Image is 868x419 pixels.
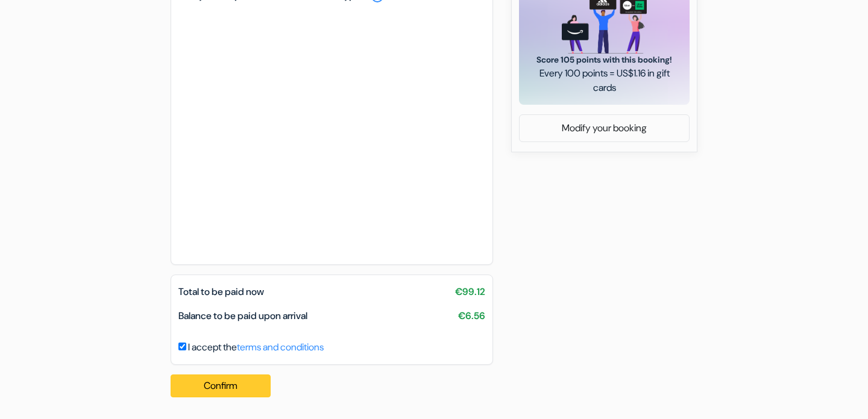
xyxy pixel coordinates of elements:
span: €6.56 [458,309,485,323]
button: Confirm [171,374,271,397]
span: Score 105 points with this booking! [533,54,675,66]
label: I accept the [188,340,324,355]
span: Total to be paid now [178,285,264,298]
a: Modify your booking [520,117,689,140]
a: terms and conditions [237,341,324,353]
span: Balance to be paid upon arrival [178,309,307,322]
span: Every 100 points = US$1.16 in gift cards [533,66,675,95]
iframe: Secure payment input frame [176,6,488,257]
span: €99.12 [455,285,485,299]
